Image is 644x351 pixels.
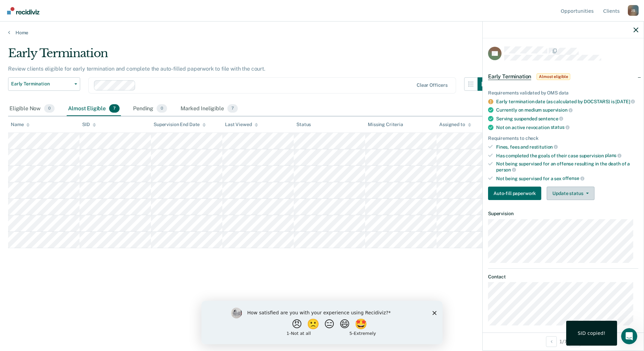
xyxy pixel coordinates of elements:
[488,73,531,80] span: Early Termination
[7,7,39,14] img: Recidiviz
[488,211,638,217] dt: Supervision
[296,122,311,127] div: Status
[496,167,516,172] span: person
[496,124,638,130] div: Not on active revocation
[488,274,638,280] dt: Contact
[417,82,448,88] div: Clear officers
[439,122,471,127] div: Assigned to
[227,104,238,113] span: 7
[488,135,638,141] div: Requirements to check
[8,66,265,72] p: Review clients eligible for early termination and complete the auto-filled paperwork to file with...
[488,187,544,200] a: Navigate to form link
[154,122,206,127] div: Supervision End Date
[628,5,639,16] button: Profile dropdown button
[547,187,594,200] button: Update status
[179,102,239,116] div: Marked Ineligible
[529,144,558,150] span: restitution
[483,333,644,350] div: 1 / 7
[8,30,636,36] a: Home
[628,5,639,16] div: J S
[67,102,121,116] div: Almost Eligible
[496,144,638,150] div: Fines, fees and
[537,73,570,80] span: Almost eligible
[551,124,570,130] span: status
[82,122,96,127] div: SID
[496,175,638,182] div: Not being supervised for a sex
[483,66,644,87] div: Early TerminationAlmost eligible
[605,153,621,158] span: plans
[562,175,584,181] span: offense
[496,99,638,105] div: Early termination date (as calculated by DOCSTARS) is [DATE]
[496,153,638,159] div: Has completed the goals of their case supervision
[543,107,572,113] span: supervision
[11,81,72,87] span: Early Termination
[496,107,638,113] div: Currently on medium
[538,116,563,121] span: sentence
[132,102,168,116] div: Pending
[109,104,120,113] span: 7
[578,330,606,336] div: SID copied!
[368,122,403,127] div: Missing Criteria
[488,187,541,200] button: Auto-fill paperwork
[546,336,557,347] button: Previous Opportunity
[225,122,258,127] div: Last Viewed
[157,104,167,113] span: 0
[201,301,443,344] iframe: Survey by Kim from Recidiviz
[496,116,638,122] div: Serving suspended
[8,46,491,66] div: Early Termination
[11,122,30,127] div: Name
[44,104,55,113] span: 0
[488,90,638,96] div: Requirements validated by OMS data
[8,102,56,116] div: Eligible Now
[621,328,637,344] iframe: Intercom live chat
[496,161,638,172] div: Not being supervised for an offense resulting in the death of a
